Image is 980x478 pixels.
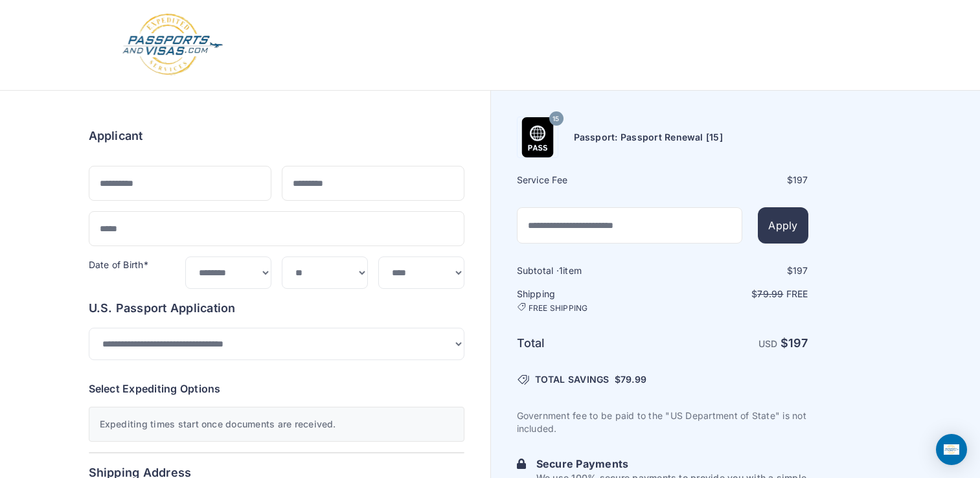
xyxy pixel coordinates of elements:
button: Apply [758,207,808,244]
h6: Subtotal · item [517,264,661,277]
span: 79.99 [757,288,783,299]
h6: Select Expediting Options [89,381,464,396]
p: $ [664,288,808,301]
h6: Secure Payments [536,456,808,472]
span: $ [615,373,646,386]
h6: Applicant [89,127,143,145]
h6: Service Fee [517,174,661,187]
p: Government fee to be paid to the "US Department of State" is not included. [517,409,808,435]
h6: U.S. Passport Application [89,299,464,317]
span: Free [786,288,808,299]
div: Open Intercom Messenger [936,434,967,465]
span: 1 [559,265,563,276]
img: Product Name [518,117,558,157]
span: 197 [793,265,808,276]
label: Date of Birth* [89,259,148,270]
strong: $ [781,336,808,350]
span: 79.99 [621,374,646,385]
span: 15 [553,111,559,128]
span: USD [758,338,778,349]
h6: Total [517,334,661,352]
h6: Shipping [517,288,661,313]
span: 197 [793,174,808,185]
div: $ [664,174,808,187]
span: 197 [788,336,808,350]
div: $ [664,264,808,277]
div: Expediting times start once documents are received. [89,407,464,442]
img: Logo [121,13,224,77]
span: TOTAL SAVINGS [535,373,610,386]
h6: Passport: Passport Renewal [15] [574,131,723,144]
span: FREE SHIPPING [529,303,588,313]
